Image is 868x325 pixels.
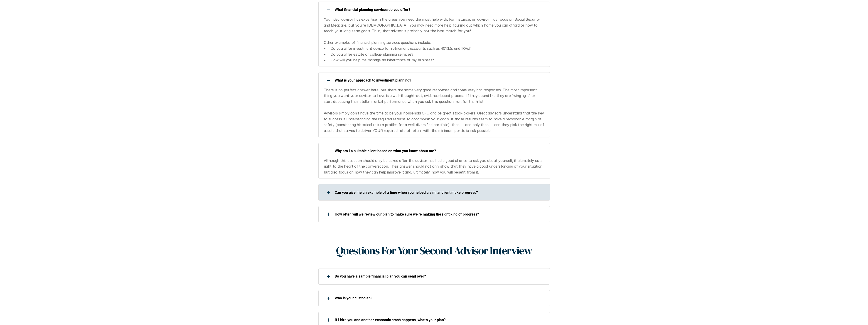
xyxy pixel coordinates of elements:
[331,57,544,63] p: How will you help me manage an inheritance or my business?
[324,158,544,175] p: Although this question should only be asked after the advisor has had a good chance to ask you ab...
[335,190,544,195] p: Can you give me an example of a time when you helped a similar client make progress?
[335,149,544,153] p: Why am I a suitable client based on what you know about me?
[335,7,544,12] p: What financial planning services do you offer?
[335,318,544,322] p: If I hire you and another economic crash happens, what’s your plan?
[335,78,544,82] p: What is your approach to investment planning?
[336,244,532,257] h1: Questions For Your Second Advisor Interview
[324,17,544,46] p: Your ideal advisor has expertise in the areas you need the most help with. For instance, an advis...
[324,87,544,134] p: There is no perfect answer here, but there are some very good responses and some very bad respons...
[331,46,544,52] p: Do you offer investment advice for retirement accounts such as 401(k)s and IRAs?
[335,296,544,300] p: Who is your custodian?
[331,52,544,57] p: Do you offer estate or college planning services?
[335,274,544,278] p: Do you have a sample financial plan you can send over?
[335,212,544,216] p: How often will we review our plan to make sure we’re making the right kind of progress?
